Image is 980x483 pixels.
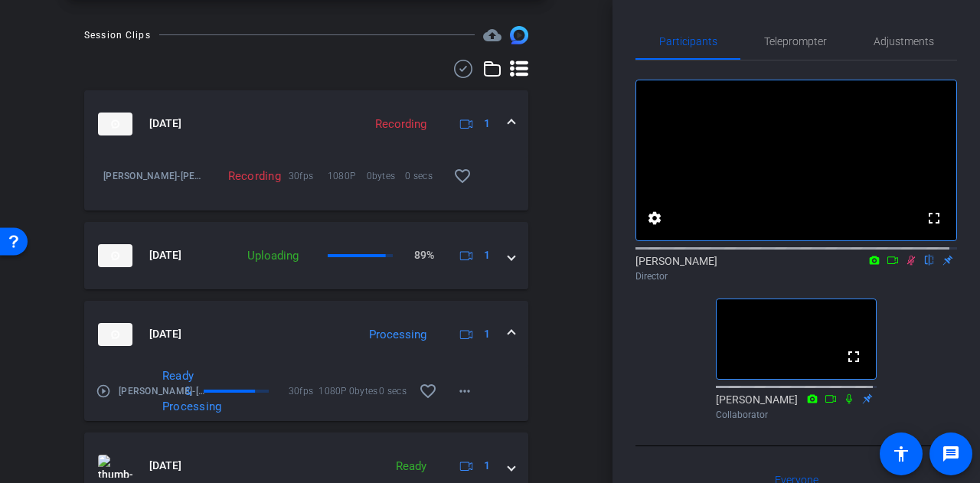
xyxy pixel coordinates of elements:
[483,26,501,44] span: Destinations for your clips
[483,26,501,44] mat-icon: cloud_upload
[892,445,910,463] mat-icon: accessibility
[155,368,199,414] div: Ready & Processing
[289,168,328,184] span: 30fps
[98,244,132,267] img: thumb-nail
[289,383,319,399] span: 30fps
[361,326,434,344] div: Processing
[659,36,717,47] span: Participants
[764,36,827,47] span: Teleprompter
[84,158,528,210] div: thumb-nail[DATE]Recording1
[367,168,406,184] span: 0bytes
[388,458,434,475] div: Ready
[84,368,528,421] div: thumb-nail[DATE]Processing1
[84,28,151,43] div: Session Clips
[484,247,490,263] span: 1
[98,113,132,135] img: thumb-nail
[103,168,205,184] span: [PERSON_NAME]-[PERSON_NAME]-2025-09-29-10-08-40-413-0
[240,247,306,265] div: Uploading
[453,167,472,185] mat-icon: favorite_border
[484,326,490,342] span: 1
[84,301,528,368] mat-expansion-panel-header: thumb-nail[DATE]Processing1
[484,116,490,132] span: 1
[328,168,367,184] span: 1080P
[205,168,289,184] div: Recording
[149,116,181,132] span: [DATE]
[635,269,957,283] div: Director
[635,253,957,283] div: [PERSON_NAME]
[419,382,437,400] mat-icon: favorite_border
[367,116,434,133] div: Recording
[149,458,181,474] span: [DATE]
[925,209,943,227] mat-icon: fullscreen
[119,383,205,399] span: [PERSON_NAME]-[PERSON_NAME]-2025-09-29-10-00-56-835-0
[484,458,490,474] span: 1
[349,383,380,399] span: 0bytes
[716,392,877,422] div: [PERSON_NAME]
[318,383,349,399] span: 1080P
[98,323,132,346] img: thumb-nail
[84,90,528,158] mat-expansion-panel-header: thumb-nail[DATE]Recording1
[716,408,877,422] div: Collaborator
[942,445,960,463] mat-icon: message
[874,36,934,47] span: Adjustments
[414,247,434,263] p: 89%
[149,247,181,263] span: [DATE]
[405,168,444,184] span: 0 secs
[645,209,664,227] mat-icon: settings
[84,222,528,289] mat-expansion-panel-header: thumb-nail[DATE]Uploading89%1
[149,326,181,342] span: [DATE]
[456,382,474,400] mat-icon: more_horiz
[844,348,863,366] mat-icon: fullscreen
[96,383,111,399] mat-icon: play_circle_outline
[98,455,132,478] img: thumb-nail
[920,253,939,266] mat-icon: flip
[379,383,410,399] span: 0 secs
[510,26,528,44] img: Session clips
